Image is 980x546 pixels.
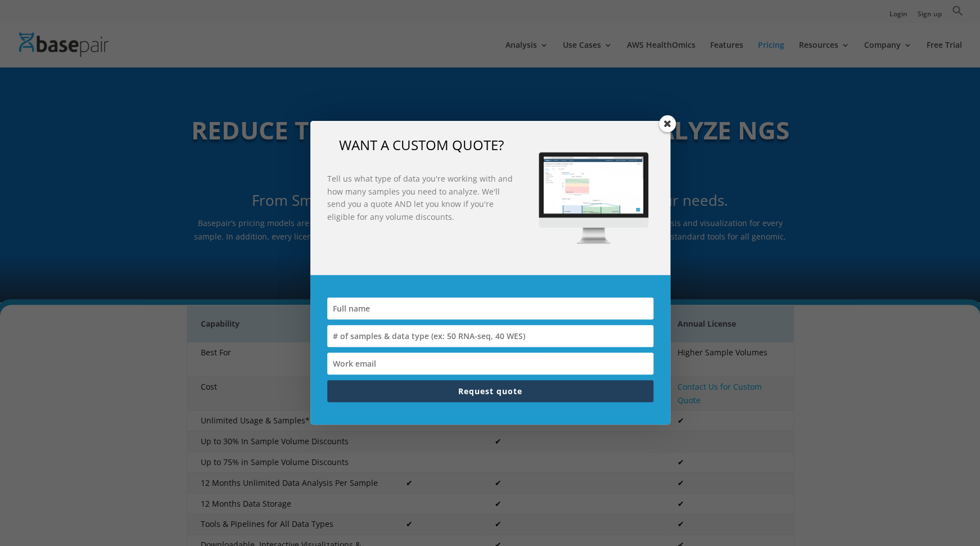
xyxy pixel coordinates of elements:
strong: Tell us what type of data you're working with and how many samples you need to analyze. We'll sen... [327,173,513,222]
iframe: Drift Widget Chat Controller [924,490,967,533]
input: Full name [327,297,653,319]
button: Request quote [327,380,653,402]
span: WANT A CUSTOM QUOTE? [339,136,504,154]
input: # of samples & data type (ex: 50 RNA-seq, 40 WES) [327,325,653,347]
input: Work email [327,353,653,374]
span: Request quote [458,386,522,396]
iframe: Drift Widget Chat Window [748,300,973,497]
